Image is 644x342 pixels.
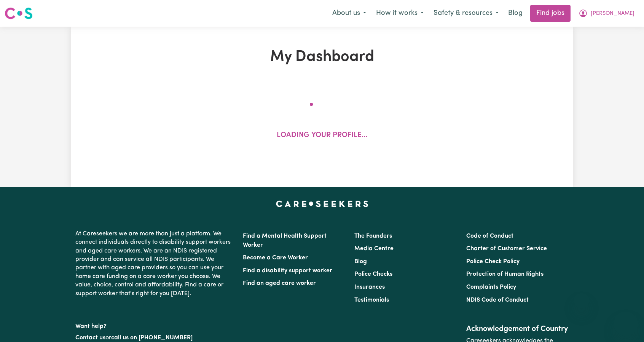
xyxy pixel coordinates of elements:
[243,268,332,274] a: Find a disability support worker
[466,284,516,290] a: Complaints Policy
[614,312,638,336] iframe: Button to launch messaging window
[371,5,429,21] button: How it works
[466,233,513,239] a: Code of Conduct
[574,5,639,21] button: My Account
[530,5,571,22] a: Find jobs
[354,297,389,303] a: Testimonials
[466,259,520,265] a: Police Check Policy
[75,227,234,301] p: At Careseekers we are more than just a platform. We connect individuals directly to disability su...
[327,5,371,21] button: About us
[5,5,33,22] a: Careseekers logo
[504,5,527,22] a: Blog
[354,246,394,252] a: Media Centre
[75,319,234,331] p: Want help?
[5,6,33,20] img: Careseekers logo
[429,5,504,21] button: Safety & resources
[574,293,589,308] iframe: Close message
[466,297,529,303] a: NDIS Code of Conduct
[466,246,547,252] a: Charter of Customer Service
[243,280,316,286] a: Find an aged care worker
[276,201,368,207] a: Careseekers home page
[466,324,569,334] h2: Acknowledgement of Country
[277,130,367,141] p: Loading your profile...
[354,284,385,290] a: Insurances
[591,10,634,18] span: [PERSON_NAME]
[111,335,193,341] a: call us on [PHONE_NUMBER]
[75,335,105,341] a: Contact us
[243,233,327,248] a: Find a Mental Health Support Worker
[354,233,392,239] a: The Founders
[159,48,485,66] h1: My Dashboard
[354,271,392,277] a: Police Checks
[354,259,367,265] a: Blog
[243,255,308,261] a: Become a Care Worker
[466,271,544,277] a: Protection of Human Rights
